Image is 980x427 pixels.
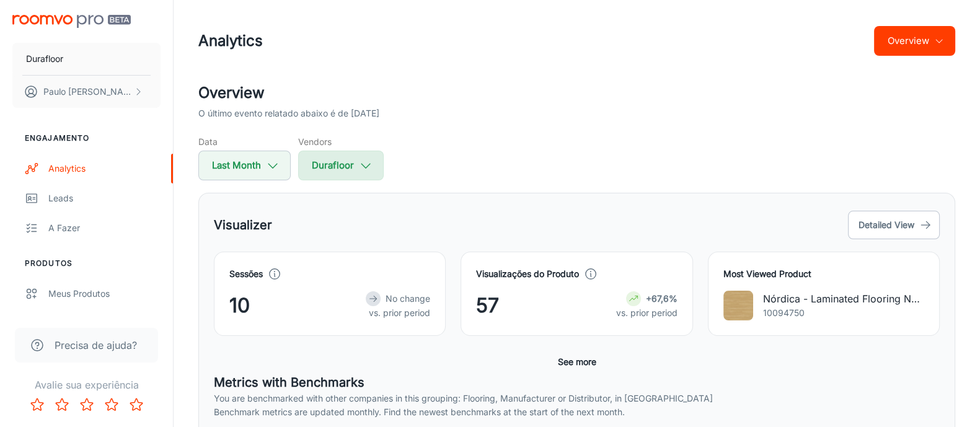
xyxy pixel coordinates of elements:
div: A fazer [48,221,161,235]
p: Avalie sua experiência [10,377,163,392]
p: You are benchmarked with other companies in this grouping: Flooring, Manufacturer or Distributor,... [214,392,940,405]
button: Rate 5 star [124,392,149,417]
img: Roomvo PRO Beta [12,15,131,28]
span: No change [386,293,430,304]
p: Nórdica - Laminated Flooring New Way Line [763,291,924,306]
button: Detailed View [848,211,940,239]
button: See more [553,351,601,373]
p: Durafloor [26,52,63,66]
button: Rate 2 star [50,392,74,417]
h5: Data [198,135,291,148]
p: O último evento relatado abaixo é de [DATE] [198,107,379,120]
button: Rate 3 star [74,392,99,417]
div: Meus Produtos [48,287,161,301]
h2: Overview [198,82,955,104]
strong: +67,6% [646,293,678,304]
div: Leads [48,191,161,205]
h4: Most Viewed Product [723,267,924,281]
p: Paulo [PERSON_NAME] [43,85,131,99]
button: Rate 1 star [25,392,50,417]
button: Rate 4 star [99,392,124,417]
button: Paulo [PERSON_NAME] [12,76,161,108]
h1: Analytics [198,30,263,52]
p: vs. prior period [366,306,430,320]
h5: Metrics with Benchmarks [214,373,940,392]
button: Overview [874,26,955,56]
p: 10094750 [763,306,924,320]
h5: Vendors [298,135,384,148]
h4: Visualizações do Produto [476,267,579,281]
span: Precisa de ajuda? [55,338,137,353]
button: Durafloor [12,43,161,75]
h4: Sessões [229,267,263,281]
button: Durafloor [298,151,384,180]
button: Last Month [198,151,291,180]
span: 57 [476,291,499,320]
img: Nórdica - Laminated Flooring New Way Line [723,291,753,320]
div: Analytics [48,162,161,175]
h5: Visualizer [214,216,272,234]
p: vs. prior period [616,306,678,320]
p: Benchmark metrics are updated monthly. Find the newest benchmarks at the start of the next month. [214,405,940,419]
span: 10 [229,291,250,320]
